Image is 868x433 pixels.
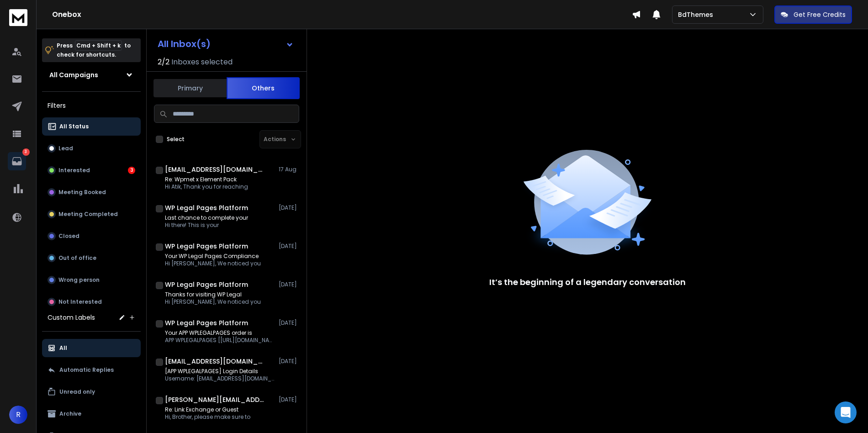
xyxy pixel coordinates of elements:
[165,395,265,404] h1: [PERSON_NAME][EMAIL_ADDRESS][DOMAIN_NAME]
[165,280,248,289] h1: WP Legal Pages Platform
[9,406,27,424] button: R
[279,358,299,365] p: [DATE]
[42,293,141,311] button: Not Interested
[279,281,299,288] p: [DATE]
[42,361,141,379] button: Automatic Replies
[279,166,299,173] p: 17 Aug
[42,99,141,112] h3: Filters
[42,161,141,180] button: Interested3
[794,10,846,19] p: Get Free Credits
[59,123,89,130] p: All Status
[59,344,67,352] p: All
[165,214,248,222] p: Last chance to complete your
[42,66,141,84] button: All Campaigns
[165,260,261,267] p: Hi [PERSON_NAME], We noticed you
[227,77,300,99] button: Others
[58,254,96,262] p: Out of office
[165,318,248,327] h1: WP Legal Pages Platform
[42,249,141,267] button: Out of office
[165,298,261,306] p: Hi [PERSON_NAME], We noticed you
[158,39,211,48] h1: All Inbox(s)
[58,276,100,284] p: Wrong person
[59,388,95,396] p: Unread only
[835,401,857,423] div: Open Intercom Messenger
[165,242,248,251] h1: WP Legal Pages Platform
[42,339,141,357] button: All
[49,70,98,79] h1: All Campaigns
[165,291,261,298] p: Thanks for visiting WP Legal
[165,375,275,382] p: Username: [EMAIL_ADDRESS][DOMAIN_NAME] To set your
[165,222,248,229] p: Hi there! This is your
[279,319,299,327] p: [DATE]
[59,366,114,374] p: Automatic Replies
[279,396,299,403] p: [DATE]
[171,57,233,68] h3: Inboxes selected
[165,413,250,421] p: Hi, Brother, please make sure to
[158,57,169,68] span: 2 / 2
[58,298,102,306] p: Not Interested
[42,183,141,201] button: Meeting Booked
[165,253,261,260] p: Your WP Legal Pages Compliance
[165,165,265,174] h1: [EMAIL_ADDRESS][DOMAIN_NAME]
[58,232,79,240] p: Closed
[774,5,852,24] button: Get Free Credits
[165,329,275,337] p: Your APP WPLEGALPAGES order is
[22,148,30,156] p: 3
[489,276,686,289] p: It’s the beginning of a legendary conversation
[42,139,141,158] button: Lead
[42,227,141,245] button: Closed
[42,205,141,223] button: Meeting Completed
[42,117,141,136] button: All Status
[58,211,118,218] p: Meeting Completed
[58,167,90,174] p: Interested
[8,152,26,170] a: 3
[165,337,275,344] p: APP WPLEGALPAGES [[URL][DOMAIN_NAME]] Hi [PERSON_NAME], We have finished
[165,406,250,413] p: Re: Link Exchange or Guest
[165,203,248,212] h1: WP Legal Pages Platform
[165,357,265,366] h1: [EMAIL_ADDRESS][DOMAIN_NAME]
[42,271,141,289] button: Wrong person
[42,405,141,423] button: Archive
[42,383,141,401] button: Unread only
[58,145,73,152] p: Lead
[52,9,632,20] h1: Onebox
[279,243,299,250] p: [DATE]
[167,136,185,143] label: Select
[165,368,275,375] p: [APP WPLEGALPAGES] Login Details
[150,35,301,53] button: All Inbox(s)
[153,78,227,98] button: Primary
[57,41,131,59] p: Press to check for shortcuts.
[128,167,135,174] div: 3
[59,410,81,417] p: Archive
[75,40,122,51] span: Cmd + Shift + k
[48,313,95,322] h3: Custom Labels
[165,183,248,190] p: Hi Atik, Thank you for reaching
[9,9,27,26] img: logo
[165,176,248,183] p: Re: Wpmet x Element Pack
[678,10,717,19] p: BdThemes
[58,189,106,196] p: Meeting Booked
[279,204,299,211] p: [DATE]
